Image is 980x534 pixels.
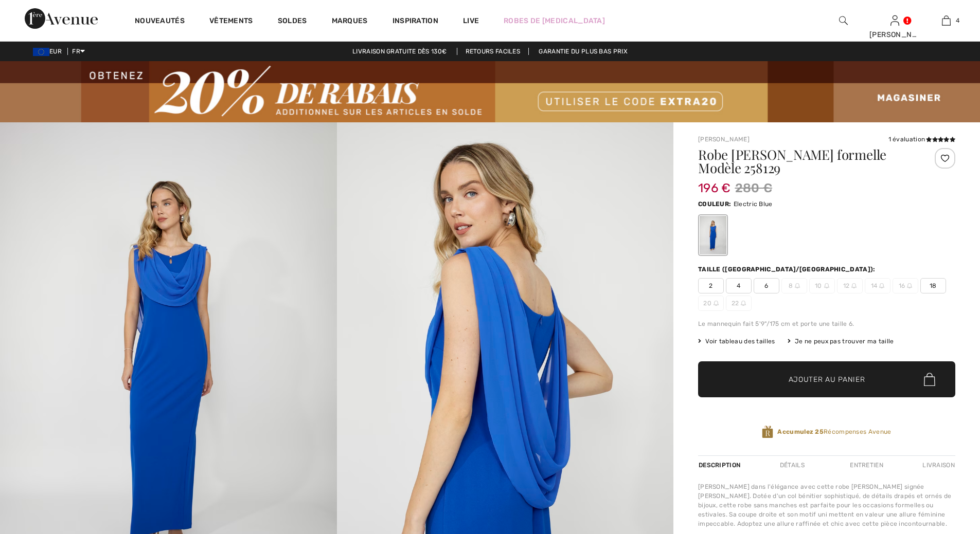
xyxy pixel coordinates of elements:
a: Retours faciles [457,48,529,55]
span: Récompenses Avenue [777,427,891,436]
img: ring-m.svg [824,283,829,288]
span: 2 [698,278,724,293]
div: Description [698,456,743,474]
span: Couleur: [698,200,731,208]
span: 18 [920,278,946,293]
span: Ajouter au panier [789,374,865,385]
div: [PERSON_NAME] [869,29,920,40]
button: Ajouter au panier [698,361,955,397]
img: ring-m.svg [714,301,719,306]
div: Détails [771,456,813,474]
a: Vêtements [209,16,253,27]
a: Livraison gratuite dès 130€ [344,48,455,55]
a: Live [463,15,479,26]
span: FR [72,48,85,55]
div: Electric Blue [700,216,726,254]
div: [PERSON_NAME] dans l'élégance avec cette robe [PERSON_NAME] signée [PERSON_NAME]. Dotée d'un col ... [698,482,955,528]
img: Mes infos [890,14,899,27]
span: 20 [698,296,724,311]
span: 280 € [735,179,773,197]
img: ring-m.svg [741,301,746,306]
h1: Robe [PERSON_NAME] formelle Modèle 258129 [698,148,913,175]
img: Mon panier [942,14,951,27]
img: Euro [33,48,49,56]
a: Marques [332,16,368,27]
a: Soldes [278,16,307,27]
a: [PERSON_NAME] [698,136,750,143]
span: 4 [726,278,752,293]
span: 8 [781,278,807,293]
div: Entretien [841,456,892,474]
span: 4 [956,16,959,25]
span: 14 [865,278,890,293]
a: Robes de [MEDICAL_DATA] [504,15,605,26]
img: recherche [839,14,848,27]
span: 12 [837,278,863,293]
span: 22 [726,296,752,311]
div: Le mannequin fait 5'9"/175 cm et porte une taille 6. [698,319,955,328]
span: EUR [33,48,66,55]
img: ring-m.svg [907,283,912,288]
a: Garantie du plus bas prix [530,48,636,55]
div: 1 évaluation [888,135,955,144]
img: Bag.svg [924,373,935,386]
span: Voir tableau des tailles [698,337,775,346]
div: Taille ([GEOGRAPHIC_DATA]/[GEOGRAPHIC_DATA]): [698,265,878,274]
img: ring-m.svg [851,283,857,288]
strong: Accumulez 25 [777,428,824,435]
span: Electric Blue [734,200,773,208]
span: 10 [809,278,835,293]
span: 196 € [698,171,731,195]
span: 6 [754,278,779,293]
img: ring-m.svg [795,283,800,288]
img: Récompenses Avenue [762,425,773,439]
img: 1ère Avenue [25,8,98,29]
a: 4 [921,14,971,27]
a: Se connecter [890,15,899,25]
img: ring-m.svg [879,283,884,288]
div: Je ne peux pas trouver ma taille [788,337,894,346]
span: 16 [893,278,918,293]
div: Livraison [920,456,955,474]
span: Inspiration [393,16,438,27]
a: Nouveautés [135,16,185,27]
